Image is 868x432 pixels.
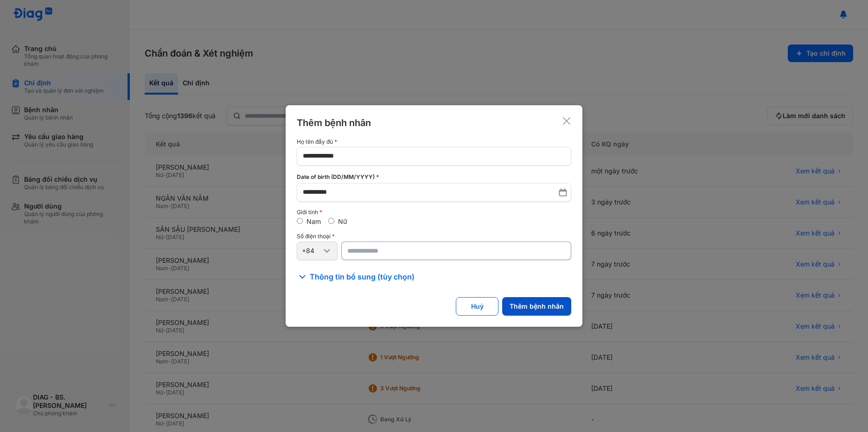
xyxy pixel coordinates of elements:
[502,297,571,316] button: Thêm bệnh nhân
[297,139,571,145] div: Họ tên đầy đủ
[310,271,415,282] span: Thông tin bổ sung (tùy chọn)
[297,209,571,216] div: Giới tính
[338,217,347,225] label: Nữ
[297,233,571,240] div: Số điện thoại
[456,297,498,316] button: Huỷ
[302,247,321,255] div: +84
[297,173,571,181] div: Date of birth (DD/MM/YYYY)
[306,217,321,225] label: Nam
[297,116,371,129] div: Thêm bệnh nhân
